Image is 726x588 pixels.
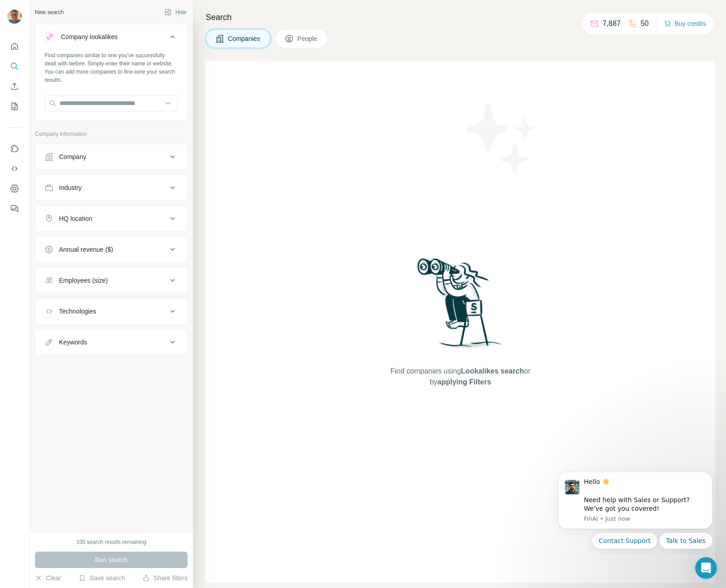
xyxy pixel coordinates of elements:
[7,9,22,24] img: Avatar
[664,17,706,30] button: Buy credits
[35,331,187,353] button: Keywords
[388,366,533,388] span: Find companies using or by
[59,152,86,161] div: Company
[35,26,187,51] button: Company lookalikes
[61,32,118,41] div: Company lookalikes
[59,338,87,347] div: Keywords
[7,98,22,115] button: My lists
[641,18,649,29] p: 50
[297,34,318,43] span: People
[437,378,491,386] span: applying Filters
[158,5,193,19] button: Hide
[7,200,22,217] button: Feedback
[695,557,717,579] iframe: Intercom live chat
[44,51,178,84] div: Find companies similar to one you've successfully dealt with before. Simply enter their name or w...
[35,8,64,16] div: New search
[59,276,108,285] div: Employees (size)
[59,245,113,254] div: Annual revenue ($)
[7,78,22,95] button: Enrich CSV
[603,18,621,29] p: 7,887
[76,538,146,546] div: 100 search results remaining
[35,269,187,291] button: Employees (size)
[460,97,542,179] img: Surfe Illustration - Stars
[7,38,22,55] button: Quick start
[143,573,188,583] button: Share filters
[35,130,188,138] p: Company information
[59,307,96,316] div: Technologies
[7,140,22,157] button: Use Surfe on LinkedIn
[413,256,508,357] img: Surfe Illustration - Woman searching with binoculars
[59,214,92,223] div: HQ location
[35,300,187,322] button: Technologies
[544,463,726,554] iframe: Intercom notifications message
[35,239,187,260] button: Annual revenue ($)
[79,573,125,583] button: Save search
[228,34,261,43] span: Companies
[7,180,22,197] button: Dashboard
[35,208,187,229] button: HQ location
[35,177,187,199] button: Industry
[461,367,524,375] span: Lookalikes search
[7,58,22,75] button: Search
[35,146,187,168] button: Company
[206,11,715,24] h4: Search
[59,183,82,192] div: Industry
[7,160,22,177] button: Use Surfe API
[35,573,61,583] button: Clear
